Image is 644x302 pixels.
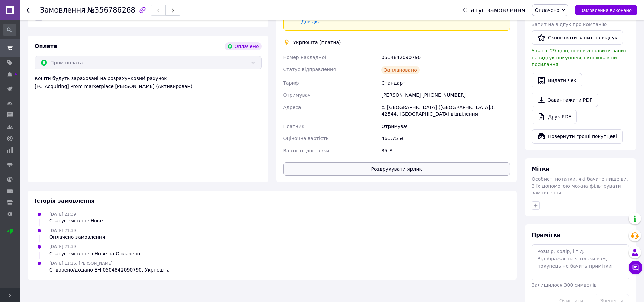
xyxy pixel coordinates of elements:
[49,261,112,266] span: [DATE] 11:16, [PERSON_NAME]
[380,77,511,89] div: Стандарт
[283,148,329,153] span: Вартість доставки
[49,244,76,249] span: [DATE] 21:39
[301,19,321,24] a: Довідка
[532,282,597,288] span: Залишилося 300 символів
[532,93,598,107] a: Завантажити PDF
[49,228,76,233] span: [DATE] 21:39
[35,75,262,90] div: Кошти будуть зараховані на розрахунковий рахунок
[532,166,550,172] span: Мітки
[380,120,511,132] div: Отримувач
[380,132,511,145] div: 460.75 ₴
[49,234,105,240] div: Оплачено замовлення
[381,66,420,74] div: Заплановано
[283,55,326,60] span: Номер накладної
[532,22,607,27] span: Запит на відгук про компанію
[532,30,623,45] button: Скопіювати запит на відгук
[283,105,301,110] span: Адреса
[292,39,343,46] div: Укрпошта (платна)
[35,198,95,204] span: Історія замовлення
[35,43,57,49] span: Оплата
[580,8,632,13] span: Замовлення виконано
[532,232,561,238] span: Примітки
[535,7,559,13] span: Оплачено
[49,212,76,217] span: [DATE] 21:39
[380,145,511,157] div: 35 ₴
[283,162,510,176] button: Роздрукувати ярлик
[40,6,85,14] span: Замовлення
[380,89,511,101] div: [PERSON_NAME] [PHONE_NUMBER]
[49,250,140,257] div: Статус змінено: з Нове на Оплачено
[283,67,336,72] span: Статус відправлення
[532,129,623,144] button: Повернути гроші покупцеві
[380,101,511,120] div: с. [GEOGRAPHIC_DATA] ([GEOGRAPHIC_DATA].), 42544, [GEOGRAPHIC_DATA] відділення
[283,80,299,86] span: Тариф
[283,124,305,129] span: Платник
[380,51,511,63] div: 0504842090790
[35,83,262,90] div: [FC_Acquiring] Prom marketplace [PERSON_NAME] (Активирован)
[575,5,637,15] button: Замовлення виконано
[49,266,170,273] div: Створено/додано ЕН 0504842090790, Укрпошта
[532,176,628,195] span: Особисті нотатки, які бачите лише ви. З їх допомогою можна фільтрувати замовлення
[225,42,261,50] div: Оплачено
[629,261,642,274] button: Чат з покупцем
[26,7,32,14] div: Повернутися назад
[532,110,577,124] a: Друк PDF
[463,7,525,14] div: Статус замовлення
[532,73,582,87] button: Видати чек
[49,217,103,224] div: Статус змінено: Нове
[87,6,135,14] span: №356786268
[532,48,627,67] span: У вас є 29 днів, щоб відправити запит на відгук покупцеві, скопіювавши посилання.
[283,136,329,141] span: Оціночна вартість
[283,92,311,98] span: Отримувач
